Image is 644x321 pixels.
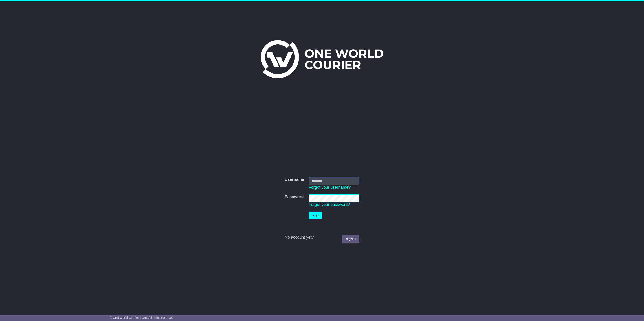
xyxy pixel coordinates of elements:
[285,235,359,240] div: No account yet?
[285,177,304,182] label: Username
[309,212,322,219] button: Login
[309,185,351,190] a: Forgot your username?
[261,40,383,78] img: One World
[110,316,174,319] span: © One World Courier 2025. All rights reserved.
[342,235,359,243] a: Register
[309,202,350,207] a: Forgot your password?
[285,194,304,199] label: Password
